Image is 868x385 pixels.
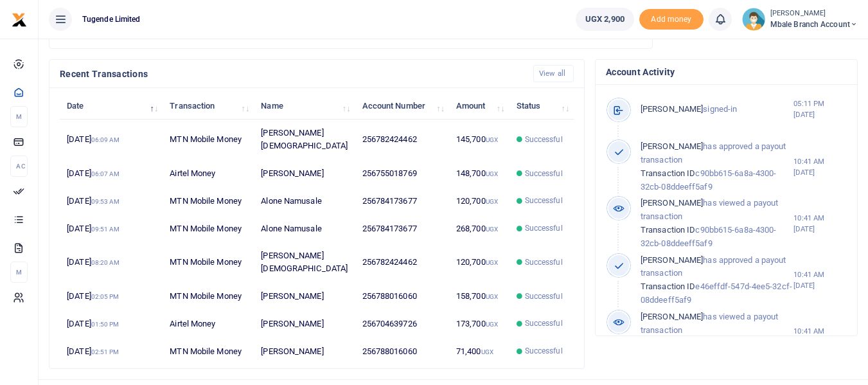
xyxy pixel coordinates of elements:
span: Successful [525,318,563,329]
small: [PERSON_NAME] [770,8,858,19]
th: Status: activate to sort column ascending [509,92,574,120]
td: 256784173677 [355,187,448,215]
p: signed-in [641,103,793,116]
small: 05:11 PM [DATE] [793,98,847,120]
li: M [10,262,28,283]
small: 06:09 AM [91,136,120,143]
small: 10:41 AM [DATE] [793,269,847,291]
span: Successful [525,222,563,234]
a: View all [533,65,574,82]
span: Mbale Branch Account [770,19,858,30]
th: Amount: activate to sort column ascending [449,92,509,120]
td: 145,700 [449,120,509,159]
td: [DATE] [60,283,163,310]
span: Successful [525,168,563,179]
th: Name: activate to sort column ascending [254,92,355,120]
a: logo-small logo-large logo-large [12,14,27,24]
a: profile-user [PERSON_NAME] Mbale Branch Account [742,8,858,31]
small: UGX [486,198,498,205]
td: MTN Mobile Money [163,120,254,159]
span: Tugende Limited [77,13,146,25]
small: 10:41 AM [DATE] [793,326,847,348]
small: 01:50 PM [91,321,120,328]
td: [PERSON_NAME][DEMOGRAPHIC_DATA] [254,242,355,282]
img: profile-user [742,8,765,31]
small: 08:20 AM [91,259,120,266]
h4: Account Activity [606,65,847,79]
td: [PERSON_NAME] [254,310,355,337]
p: has approved a payout transaction e46effdf-547d-4ee5-32cf-08ddeeff5af9 [641,254,793,307]
li: Toup your wallet [639,9,704,30]
small: UGX [486,293,498,300]
td: [DATE] [60,215,163,242]
th: Transaction: activate to sort column ascending [163,92,254,120]
span: Successful [525,256,563,268]
td: 256784173677 [355,215,448,242]
small: UGX [486,321,498,328]
small: UGX [486,226,498,233]
small: 02:51 PM [91,348,120,355]
td: [DATE] [60,120,163,159]
td: MTN Mobile Money [163,337,254,364]
th: Date: activate to sort column descending [60,92,163,120]
td: Alone Namusale [254,215,355,242]
td: [PERSON_NAME][DEMOGRAPHIC_DATA] [254,120,355,159]
small: 06:07 AM [91,170,120,177]
td: 173,700 [449,310,509,337]
td: 71,400 [449,337,509,364]
td: MTN Mobile Money [163,283,254,310]
td: 256704639726 [355,310,448,337]
th: Account Number: activate to sort column ascending [355,92,448,120]
span: [PERSON_NAME] [641,104,703,114]
td: Airtel Money [163,160,254,188]
td: 120,700 [449,187,509,215]
td: [PERSON_NAME] [254,283,355,310]
span: [PERSON_NAME] [641,255,703,265]
span: [PERSON_NAME] [641,312,703,321]
td: [DATE] [60,310,163,337]
span: Transaction ID [641,225,695,235]
span: UGX 2,900 [585,13,624,26]
td: MTN Mobile Money [163,215,254,242]
small: UGX [486,170,498,177]
td: [DATE] [60,242,163,282]
h4: Recent Transactions [60,67,523,81]
td: [DATE] [60,187,163,215]
span: [PERSON_NAME] [641,198,703,208]
td: 268,700 [449,215,509,242]
span: Successful [525,195,563,206]
small: UGX [481,348,493,355]
span: Successful [525,291,563,302]
small: UGX [486,136,498,143]
td: 256782424462 [355,120,448,159]
small: UGX [486,259,498,266]
p: has viewed a payout transaction c90bb615-6a8a-4300-32cb-08ddeeff5af9 [641,197,793,250]
img: logo-small [12,12,27,28]
span: Transaction ID [641,168,695,178]
a: Add money [639,13,704,23]
small: 10:41 AM [DATE] [793,213,847,235]
li: M [10,106,28,127]
td: 256788016060 [355,283,448,310]
td: MTN Mobile Money [163,187,254,215]
td: Alone Namusale [254,187,355,215]
td: Airtel Money [163,310,254,337]
td: 256788016060 [355,337,448,364]
a: UGX 2,900 [576,8,634,31]
td: 256755018769 [355,160,448,188]
td: 120,700 [449,242,509,282]
span: Add money [639,9,704,30]
td: [DATE] [60,160,163,188]
small: 02:05 PM [91,293,120,300]
td: 148,700 [449,160,509,188]
li: Ac [10,156,28,177]
td: MTN Mobile Money [163,242,254,282]
td: [PERSON_NAME] [254,337,355,364]
td: 256782424462 [355,242,448,282]
span: Successful [525,345,563,357]
small: 09:51 AM [91,226,120,233]
td: [PERSON_NAME] [254,160,355,188]
td: 158,700 [449,283,509,310]
td: [DATE] [60,337,163,364]
small: 09:53 AM [91,198,120,205]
